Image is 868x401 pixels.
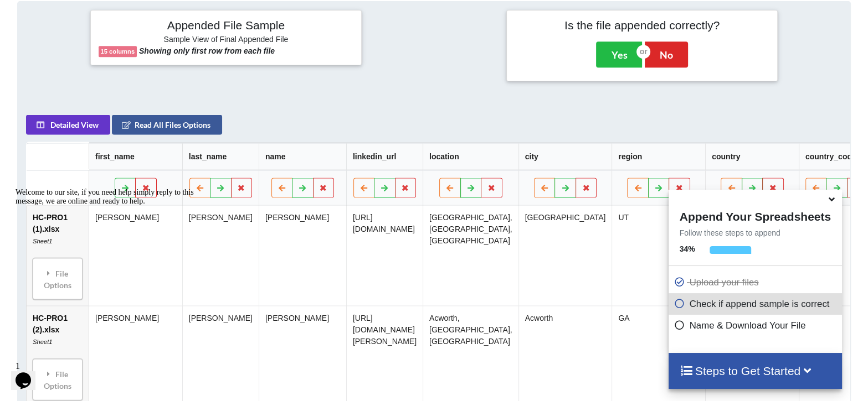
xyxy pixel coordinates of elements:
button: Read All Files Options [112,114,222,134]
p: Follow these steps to append [669,227,842,238]
td: [GEOGRAPHIC_DATA] [518,205,612,305]
b: 15 columns [101,48,135,55]
p: Upload your files [674,275,839,289]
div: Welcome to our site, if you need help simply reply to this message, we are online and ready to help. [4,4,204,22]
button: Yes [596,41,642,67]
td: [GEOGRAPHIC_DATA], [GEOGRAPHIC_DATA], [GEOGRAPHIC_DATA] [423,205,518,305]
th: city [518,143,612,170]
b: 34 % [680,244,695,253]
h4: Appended File Sample [99,18,354,34]
td: UT [612,205,706,305]
p: Check if append sample is correct [674,297,839,311]
td: [PERSON_NAME] [259,205,346,305]
th: first_name [89,143,182,170]
th: location [423,143,518,170]
th: last_name [182,143,259,170]
h4: Steps to Get Started [680,364,831,378]
h6: Sample View of Final Appended File [99,35,354,46]
button: No [645,41,688,67]
th: region [612,143,706,170]
td: [PERSON_NAME] [182,205,259,305]
p: Name & Download Your File [674,319,839,332]
iframe: chat widget [11,184,210,351]
th: country [705,143,799,170]
td: [URL][DOMAIN_NAME] [346,205,423,305]
h4: Is the file appended correctly? [515,18,770,32]
th: name [259,143,346,170]
iframe: chat widget [11,357,47,390]
h4: Append Your Spreadsheets [669,207,842,223]
div: File Options [36,362,79,397]
th: linkedin_url [346,143,423,170]
span: Welcome to our site, if you need help simply reply to this message, we are online and ready to help. [4,4,183,22]
button: Detailed View [26,114,110,134]
b: Showing only first row from each file [139,46,275,55]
